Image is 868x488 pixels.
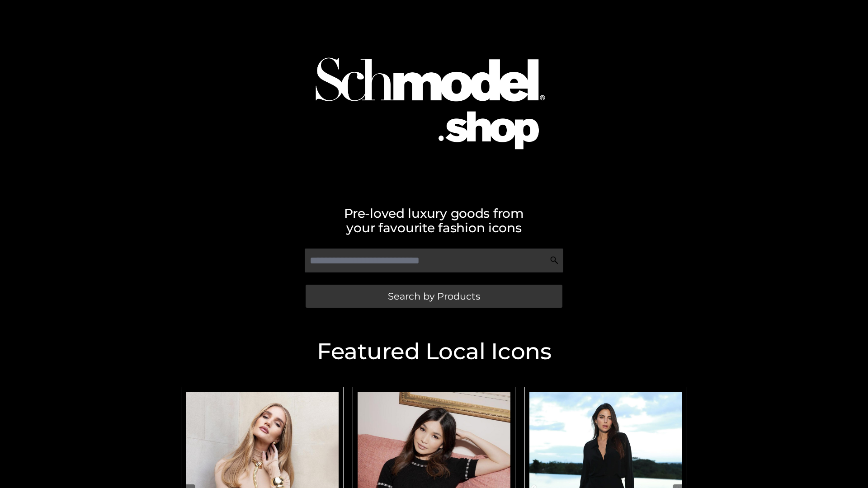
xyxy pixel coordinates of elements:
h2: Featured Local Icons​ [176,340,692,363]
a: Search by Products [306,285,562,308]
span: Search by Products [388,291,480,301]
h2: Pre-loved luxury goods from your favourite fashion icons [176,206,692,235]
img: Search Icon [550,256,559,265]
